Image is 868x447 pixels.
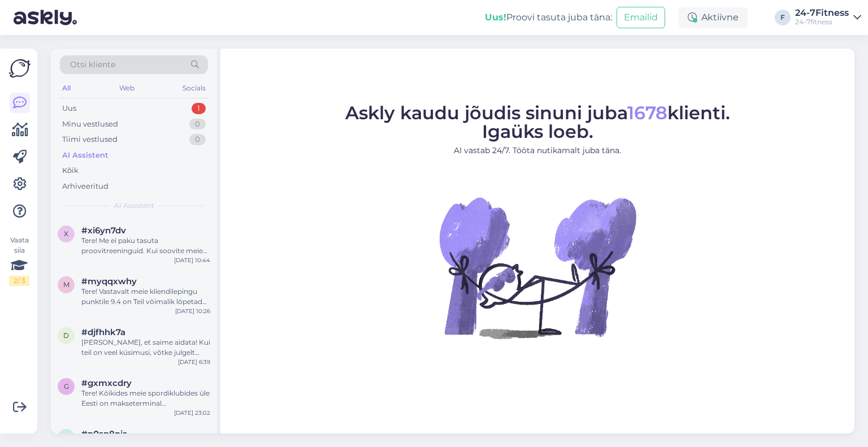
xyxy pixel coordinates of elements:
[81,236,210,256] div: Tere! Me ei paku tasuta proovitreeninguid. Kui soovite meie spordiklubis käia proovitreeningul, s...
[81,429,127,439] span: #p0sp8nis
[81,276,137,287] span: #myqqxwhy
[627,102,667,124] span: 1678
[64,433,69,441] span: p
[795,8,861,27] a: 24-7Fitness24-7fitness
[62,134,118,145] div: Tiimi vestlused
[117,81,137,96] div: Web
[345,102,730,142] span: Askly kaudu jõudis sinuni juba klienti. Igaüks loeb.
[617,7,665,28] button: Emailid
[485,12,506,23] b: Uus!
[679,7,748,28] div: Aktiivne
[174,409,210,417] div: [DATE] 23:02
[114,201,154,211] span: AI Assistent
[81,378,132,388] span: #gxmxcdry
[436,166,639,369] img: No Chat active
[9,276,29,286] div: 2 / 3
[62,165,79,176] div: Kõik
[62,103,76,114] div: Uus
[64,382,69,390] span: g
[81,388,210,409] div: Tere! Kõikides meie spordiklubides üle Eesti on makseterminal ühekorrapääsme sooritamiseks. Üheko...
[63,331,69,340] span: d
[81,287,210,307] div: Tere! Vastavalt meie kliendilepingu punktile 9.4 on Teil võimalik lõpetada ennetähtaegselt aastas...
[9,58,31,79] img: Askly Logo
[775,10,791,25] div: F
[345,145,730,157] p: AI vastab 24/7. Tööta nutikamalt juba täna.
[64,229,68,238] span: x
[174,256,210,264] div: [DATE] 10:44
[795,8,849,18] div: 24-7Fitness
[9,235,29,286] div: Vaata siia
[178,358,210,366] div: [DATE] 6:39
[192,103,206,114] div: 1
[62,181,108,192] div: Arhiveeritud
[81,225,126,236] span: #xi6yn7dv
[189,119,206,130] div: 0
[189,134,206,145] div: 0
[60,81,73,96] div: All
[81,337,210,358] div: [PERSON_NAME], et saime aidata! Kui teil on veel küsimusi, võtke julgelt ühendust.
[63,280,70,289] span: m
[62,119,118,130] div: Minu vestlused
[485,11,612,24] div: Proovi tasuta juba täna:
[175,307,210,315] div: [DATE] 10:26
[70,59,115,71] span: Otsi kliente
[81,327,125,337] span: #djfhhk7a
[62,150,108,161] div: AI Assistent
[180,81,208,96] div: Socials
[795,18,849,27] div: 24-7fitness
